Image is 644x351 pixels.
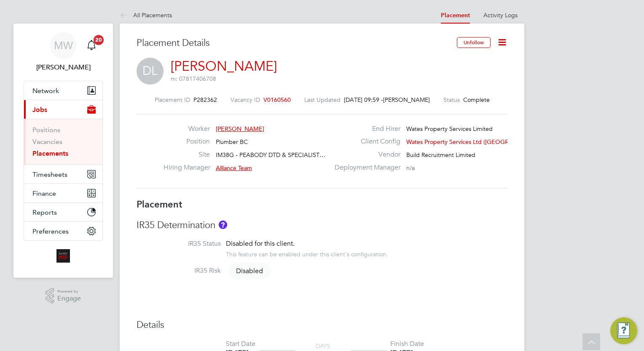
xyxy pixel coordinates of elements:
span: Preferences [32,227,69,235]
a: Activity Logs [483,11,518,19]
label: Worker [164,125,210,133]
span: Powered by [57,288,81,295]
div: Finish Date [390,340,424,348]
span: Engage [57,295,81,302]
span: m: 07817406708 [171,75,216,82]
div: This feature can be enabled under this client's configuration. [226,248,388,258]
a: Positions [32,126,60,134]
span: n/a [406,164,415,172]
div: Start Date [226,340,255,348]
button: Finance [24,184,102,202]
a: Powered byEngage [46,288,81,304]
span: MW [54,40,73,51]
label: Site [164,150,210,159]
label: Client Config [330,137,400,146]
span: Complete [463,96,490,104]
div: Jobs [24,119,102,165]
label: IR35 Risk [137,266,221,275]
button: Timesheets [24,165,102,183]
button: Network [24,81,102,100]
label: End Hirer [330,125,400,133]
label: Placement ID [155,96,190,104]
span: Alliance Team [216,164,252,172]
a: Placement [441,12,470,19]
label: Hiring Manager [164,163,210,172]
span: IM38G - PEABODY DTD & SPECIALIST… [216,151,325,159]
a: All Placements [120,11,172,19]
img: alliancemsp-logo-retina.png [56,249,70,263]
span: 20 [94,35,104,45]
span: Finance [32,189,56,197]
label: Last Updated [304,96,341,104]
a: [PERSON_NAME] [171,58,277,74]
h3: IR35 Determination [137,219,507,231]
span: V0160560 [263,96,291,104]
label: Status [443,96,460,104]
a: MW[PERSON_NAME] [24,32,103,72]
span: Disabled for this client. [226,239,295,248]
span: Plumber BC [216,138,248,146]
label: Deployment Manager [330,163,400,172]
button: Jobs [24,100,102,119]
span: Jobs [32,106,47,114]
span: DL [137,58,164,85]
span: [DATE] 09:59 - [344,96,383,104]
a: Go to home page [24,249,103,263]
h3: Placement Details [137,37,451,49]
span: Network [32,87,59,95]
b: Placement [137,199,182,210]
span: Wates Property Services Limited [406,125,493,133]
label: Position [164,137,210,146]
button: Preferences [24,222,102,240]
span: [PERSON_NAME] [383,96,430,104]
label: IR35 Status [137,239,221,248]
span: [PERSON_NAME] [216,125,264,133]
h3: Details [137,319,507,331]
nav: Main navigation [13,24,113,278]
button: About IR35 [219,221,227,229]
span: Reports [32,208,57,216]
a: Vacancies [32,138,62,146]
label: Vendor [330,150,400,159]
span: Timesheets [32,170,67,178]
span: Build Recruitment Limited [406,151,475,159]
span: P282362 [193,96,217,104]
a: 20 [83,32,100,59]
span: Disabled [228,263,271,279]
span: Megan Westlotorn [24,62,103,72]
button: Unfollow [457,37,491,48]
a: Placements [32,149,68,157]
button: Reports [24,203,102,221]
label: Vacancy ID [231,96,260,104]
button: Engage Resource Center [610,317,637,344]
span: Wates Property Services Ltd ([GEOGRAPHIC_DATA]… [406,138,552,146]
